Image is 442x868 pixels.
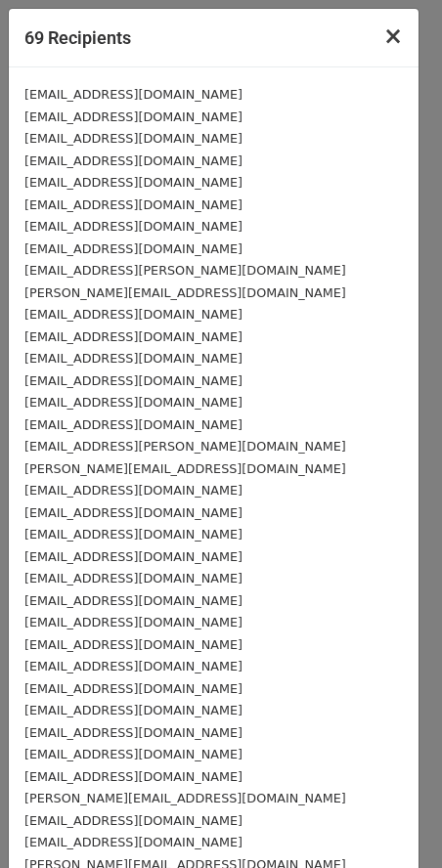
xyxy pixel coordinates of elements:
small: [EMAIL_ADDRESS][DOMAIN_NAME] [24,593,243,608]
small: [EMAIL_ADDRESS][DOMAIN_NAME] [24,373,243,388]
button: Close [368,9,419,64]
span: × [383,22,403,50]
small: [PERSON_NAME][EMAIL_ADDRESS][DOMAIN_NAME] [24,461,346,476]
small: [EMAIL_ADDRESS][DOMAIN_NAME] [24,307,243,322]
small: [EMAIL_ADDRESS][DOMAIN_NAME] [24,153,243,168]
small: [EMAIL_ADDRESS][DOMAIN_NAME] [24,219,243,234]
small: [EMAIL_ADDRESS][DOMAIN_NAME] [24,835,243,849]
small: [EMAIL_ADDRESS][DOMAIN_NAME] [24,527,243,542]
small: [EMAIL_ADDRESS][DOMAIN_NAME] [24,659,243,673]
small: [EMAIL_ADDRESS][DOMAIN_NAME] [24,197,243,212]
small: [EMAIL_ADDRESS][DOMAIN_NAME] [24,109,243,124]
small: [EMAIL_ADDRESS][DOMAIN_NAME] [24,703,243,717]
h5: 69 Recipients [24,24,131,51]
iframe: Chat Widget [344,774,442,868]
small: [EMAIL_ADDRESS][DOMAIN_NAME] [24,483,243,498]
small: [EMAIL_ADDRESS][DOMAIN_NAME] [24,417,243,432]
small: [EMAIL_ADDRESS][DOMAIN_NAME] [24,615,243,629]
small: [EMAIL_ADDRESS][DOMAIN_NAME] [24,329,243,344]
small: [EMAIL_ADDRESS][DOMAIN_NAME] [24,241,243,256]
small: [EMAIL_ADDRESS][DOMAIN_NAME] [24,87,243,102]
small: [PERSON_NAME][EMAIL_ADDRESS][DOMAIN_NAME] [24,285,346,300]
small: [EMAIL_ADDRESS][DOMAIN_NAME] [24,175,243,190]
small: [EMAIL_ADDRESS][DOMAIN_NAME] [24,505,243,520]
small: [PERSON_NAME][EMAIL_ADDRESS][DOMAIN_NAME] [24,791,346,805]
small: [EMAIL_ADDRESS][PERSON_NAME][DOMAIN_NAME] [24,263,346,278]
small: [EMAIL_ADDRESS][DOMAIN_NAME] [24,637,243,652]
small: [EMAIL_ADDRESS][DOMAIN_NAME] [24,681,243,696]
small: [EMAIL_ADDRESS][DOMAIN_NAME] [24,747,243,761]
small: [EMAIL_ADDRESS][DOMAIN_NAME] [24,395,243,410]
small: [EMAIL_ADDRESS][PERSON_NAME][DOMAIN_NAME] [24,439,346,454]
small: [EMAIL_ADDRESS][DOMAIN_NAME] [24,351,243,366]
small: [EMAIL_ADDRESS][DOMAIN_NAME] [24,769,243,784]
small: [EMAIL_ADDRESS][DOMAIN_NAME] [24,549,243,564]
small: [EMAIL_ADDRESS][DOMAIN_NAME] [24,571,243,586]
small: [EMAIL_ADDRESS][DOMAIN_NAME] [24,725,243,740]
small: [EMAIL_ADDRESS][DOMAIN_NAME] [24,813,243,828]
small: [EMAIL_ADDRESS][DOMAIN_NAME] [24,131,243,146]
